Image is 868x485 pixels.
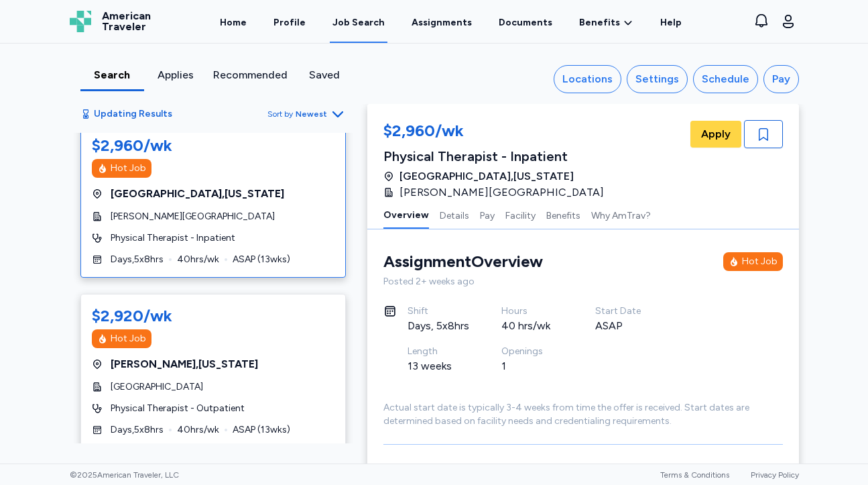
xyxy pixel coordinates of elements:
[501,318,563,334] div: 40 hrs/wk
[595,305,657,318] div: Start Date
[701,126,731,142] span: Apply
[111,380,203,394] span: [GEOGRAPHIC_DATA]
[635,71,679,87] div: Settings
[702,71,749,87] div: Schedule
[399,168,574,184] span: [GEOGRAPHIC_DATA] , [US_STATE]
[296,109,327,119] span: Newest
[546,201,580,229] button: Benefits
[562,71,613,87] div: Locations
[480,201,495,229] button: Pay
[111,186,284,202] span: [GEOGRAPHIC_DATA] , [US_STATE]
[70,470,179,480] span: © 2025 American Traveler, LLC
[693,65,758,93] button: Schedule
[111,231,235,245] span: Physical Therapist - Inpatient
[383,251,543,272] div: Assignment Overview
[233,423,290,437] span: ASAP ( 13 wks)
[383,120,612,144] div: $2,960/wk
[501,305,563,318] div: Hours
[595,318,657,334] div: ASAP
[92,135,172,156] div: $2,960/wk
[579,16,620,30] span: Benefits
[763,65,799,93] button: Pay
[591,201,651,229] button: Why AmTrav?
[408,358,469,374] div: 13 weeks
[111,253,164,266] span: Days , 5 x 8 hrs
[399,184,604,201] span: [PERSON_NAME][GEOGRAPHIC_DATA]
[267,109,293,119] span: Sort by
[660,470,729,480] a: Terms & Conditions
[408,305,469,318] div: Shift
[177,253,219,266] span: 40 hrs/wk
[383,401,783,428] div: Actual start date is typically 3-4 weeks from time the offer is received. Start dates are determi...
[330,1,387,43] a: Job Search
[690,121,741,148] button: Apply
[772,71,790,87] div: Pay
[111,402,245,415] span: Physical Therapist - Outpatient
[383,201,429,229] button: Overview
[383,275,783,288] div: Posted 2+ weeks ago
[111,332,146,345] div: Hot Job
[177,423,219,437] span: 40 hrs/wk
[383,147,612,166] div: Physical Therapist - Inpatient
[627,65,688,93] button: Settings
[111,162,146,175] div: Hot Job
[111,356,258,372] span: [PERSON_NAME] , [US_STATE]
[501,358,563,374] div: 1
[332,16,385,30] div: Job Search
[408,345,469,358] div: Length
[102,11,151,32] span: American Traveler
[92,305,172,327] div: $2,920/wk
[298,67,351,83] div: Saved
[111,423,164,437] span: Days , 5 x 8 hrs
[267,106,346,122] button: Sort byNewest
[233,253,290,266] span: ASAP ( 13 wks)
[742,255,778,268] div: Hot Job
[111,210,275,223] span: [PERSON_NAME][GEOGRAPHIC_DATA]
[440,201,469,229] button: Details
[213,67,288,83] div: Recommended
[408,318,469,334] div: Days, 5x8hrs
[751,470,799,480] a: Privacy Policy
[505,201,536,229] button: Facility
[501,345,563,358] div: Openings
[383,461,783,482] h3: Details
[94,107,172,121] span: Updating Results
[70,11,91,32] img: Logo
[149,67,202,83] div: Applies
[579,16,633,30] a: Benefits
[554,65,621,93] button: Locations
[86,67,139,83] div: Search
